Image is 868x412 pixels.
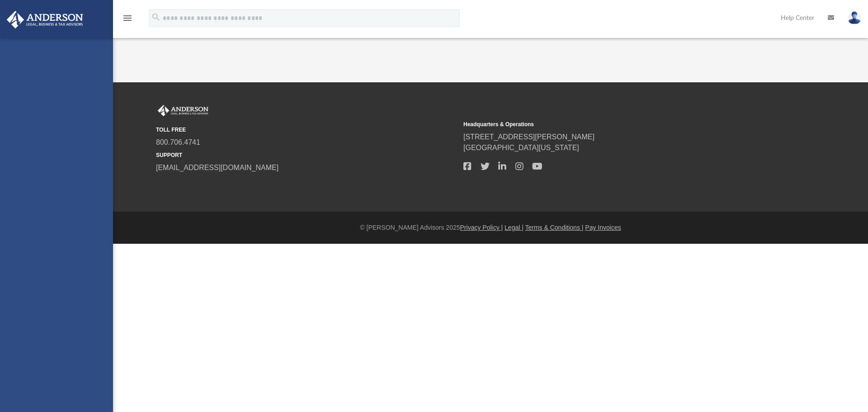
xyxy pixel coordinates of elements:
img: User Pic [848,11,861,24]
a: [EMAIL_ADDRESS][DOMAIN_NAME] [156,164,278,171]
a: 800.706.4741 [156,138,200,146]
small: Headquarters & Operations [463,120,764,128]
a: Legal | [505,224,524,231]
a: [STREET_ADDRESS][PERSON_NAME] [463,133,594,141]
a: Privacy Policy | [460,224,503,231]
i: search [151,12,161,22]
i: menu [122,13,133,24]
a: Pay Invoices [585,224,621,231]
small: TOLL FREE [156,126,457,134]
img: Anderson Advisors Platinum Portal [4,11,86,28]
a: Terms & Conditions | [525,224,584,231]
a: menu [122,17,133,24]
small: SUPPORT [156,151,457,159]
img: Anderson Advisors Platinum Portal [156,105,210,117]
div: © [PERSON_NAME] Advisors 2025 [113,223,868,232]
a: [GEOGRAPHIC_DATA][US_STATE] [463,144,579,152]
